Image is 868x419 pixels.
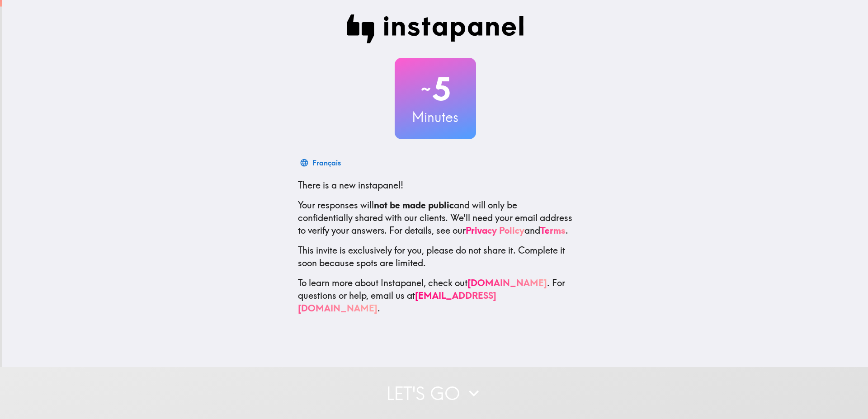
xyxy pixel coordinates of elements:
[467,277,547,288] a: [DOMAIN_NAME]
[298,199,573,237] p: Your responses will and will only be confidentially shared with our clients. We'll need your emai...
[298,277,573,315] p: To learn more about Instapanel, check out . For questions or help, email us at .
[298,154,344,172] button: Français
[347,14,524,43] img: Instapanel
[298,179,403,191] span: There is a new instapanel!
[395,108,476,127] h3: Minutes
[298,244,573,269] p: This invite is exclusively for you, please do not share it. Complete it soon because spots are li...
[298,290,496,314] a: [EMAIL_ADDRESS][DOMAIN_NAME]
[395,71,476,108] h2: 5
[312,156,341,169] div: Français
[374,199,454,211] b: not be made public
[540,225,566,236] a: Terms
[466,225,524,236] a: Privacy Policy
[420,75,432,103] span: ~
